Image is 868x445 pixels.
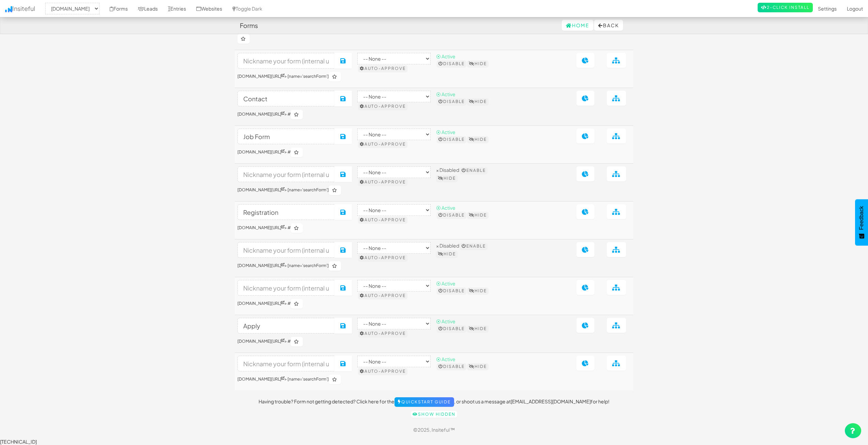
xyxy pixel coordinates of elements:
[240,22,258,29] h4: Forms
[358,330,407,337] button: Auto-approve
[436,53,455,59] span: ⦿ Active
[237,204,335,220] input: Nickname your form (internal use only)
[467,136,489,143] button: Hide
[5,6,12,12] img: icon.png
[437,287,466,294] button: Disable
[237,129,335,144] input: Nickname your form (internal use only)
[437,212,466,219] button: Disable
[237,186,352,195] h6: > [name='searchForm']
[237,53,335,69] input: Nickname your form (internal use only)
[436,318,455,324] span: ⦿ Active
[237,30,352,44] h6: > [name='searchForm']
[237,166,335,182] input: Nickname your form (internal use only)
[237,339,284,344] a: [DOMAIN_NAME][URL]
[436,242,459,249] span: × Disabled
[460,243,487,250] button: Enable
[237,263,284,268] a: [DOMAIN_NAME][URL]
[237,223,352,233] h6: > #
[436,356,455,362] span: ⦿ Active
[237,301,284,306] a: [DOMAIN_NAME][URL]
[358,103,407,110] button: Auto-approve
[437,98,466,105] button: Disable
[237,187,284,192] a: [DOMAIN_NAME][URL]
[436,205,455,211] span: ⦿ Active
[858,206,865,230] span: Feedback
[237,376,284,382] a: [DOMAIN_NAME][URL]
[237,280,335,296] input: Nickname your form (internal use only)
[237,225,284,230] a: [DOMAIN_NAME][URL]
[235,397,633,407] p: Having trouble? Form not getting detected? Click here for the , or shoot us a message at for help!
[358,65,407,72] button: Auto-approve
[358,217,407,223] button: Auto-approve
[436,167,459,173] span: × Disabled
[467,212,489,219] button: Hide
[436,175,458,182] button: Hide
[237,375,352,384] h6: > [name='searchForm']
[437,60,466,67] button: Disable
[437,136,466,143] button: Disable
[358,141,407,148] button: Auto-approve
[237,91,335,106] input: Nickname your form (internal use only)
[467,325,489,332] button: Hide
[237,148,352,157] h6: > #
[237,112,284,117] a: [DOMAIN_NAME][URL]
[436,129,455,135] span: ⦿ Active
[237,110,352,119] h6: > #
[237,242,335,258] input: Nickname your form (internal use only)
[758,3,813,12] a: 2-Click Install
[237,337,352,346] h6: > #
[237,261,352,271] h6: > [name='searchForm']
[436,280,455,286] span: ⦿ Active
[460,167,487,174] button: Enable
[594,20,623,31] button: Back
[511,398,591,404] a: [EMAIL_ADDRESS][DOMAIN_NAME]
[237,356,335,371] input: Nickname your form (internal use only)
[437,325,466,332] button: Disable
[467,60,489,67] button: Hide
[436,251,458,257] button: Hide
[358,292,407,299] button: Auto-approve
[855,199,868,246] button: Feedback - Show survey
[358,254,407,261] button: Auto-approve
[237,318,335,333] input: Nickname your form (internal use only)
[394,397,454,407] a: Quickstart Guide
[237,149,284,154] a: [DOMAIN_NAME][URL]
[411,411,457,418] a: Show hidden
[237,74,284,79] a: [DOMAIN_NAME][URL]
[436,91,455,97] span: ⦿ Active
[467,287,489,294] button: Hide
[437,363,466,370] button: Disable
[562,20,593,31] a: Home
[237,299,352,309] h6: > #
[467,98,489,105] button: Hide
[358,179,407,186] button: Auto-approve
[467,363,489,370] button: Hide
[237,72,352,81] h6: > [name='searchForm']
[358,368,407,375] button: Auto-approve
